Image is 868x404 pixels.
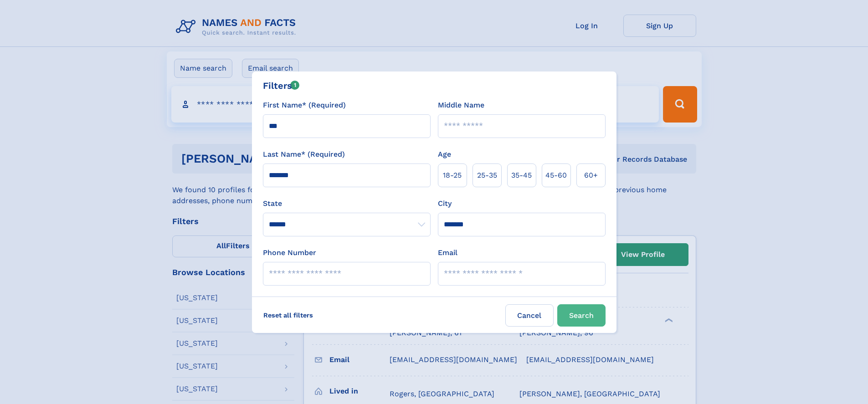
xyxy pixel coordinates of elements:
label: Cancel [505,304,554,327]
label: City [438,198,452,209]
button: Search [557,304,606,327]
label: Reset all filters [257,304,319,326]
label: First Name* (Required) [263,100,346,111]
label: State [263,198,431,209]
span: 60+ [584,170,598,181]
label: Phone Number [263,247,316,258]
label: Middle Name [438,100,484,111]
span: 45‑60 [545,170,567,181]
label: Email [438,247,457,258]
span: 25‑35 [477,170,497,181]
label: Last Name* (Required) [263,149,345,160]
label: Age [438,149,451,160]
div: Filters [263,79,300,92]
span: 18‑25 [443,170,462,181]
span: 35‑45 [511,170,532,181]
